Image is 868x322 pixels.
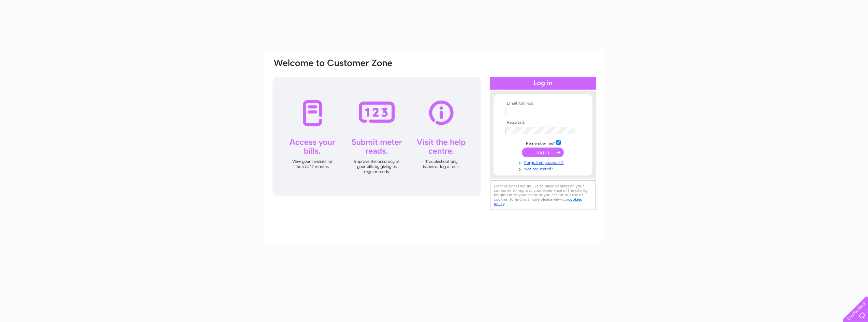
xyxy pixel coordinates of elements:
div: Clear Business would like to place cookies on your computer to improve your experience of the sit... [490,180,596,210]
input: Submit [522,148,564,157]
td: Remember me? [503,139,583,146]
th: Email Address: [503,101,583,106]
th: Password: [503,120,583,125]
a: Forgotten password? [505,159,583,165]
a: Not registered? [505,165,583,172]
a: cookies policy [494,197,582,206]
